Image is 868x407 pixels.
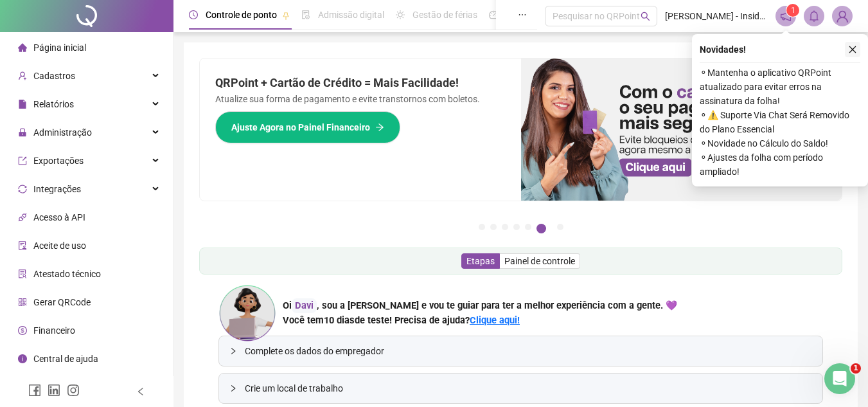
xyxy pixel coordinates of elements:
span: bell [808,10,820,22]
span: de teste! Precisa de ajuda? [355,314,470,326]
span: home [18,43,27,52]
span: Central de ajuda [33,354,98,364]
sup: 1 [786,4,799,17]
button: Mensagens [64,289,128,340]
span: Crie um local de trabalho [245,381,812,395]
div: 1Cadastre colaborador🧑🏽‍💼 [24,191,233,212]
span: instagram [67,384,80,397]
img: ana-icon.cad42e3e8b8746aecfa2.png [218,284,276,342]
div: Vamos mudar a forma de controlar o ponto? [18,50,239,96]
span: ⚬ Ajustes da folha com período ampliado! [700,150,860,179]
img: 94520 [833,6,852,26]
button: 3 [502,224,508,230]
span: 1 [851,363,861,374]
span: api [18,213,27,222]
h1: Tarefas [103,6,156,28]
span: qrcode [18,298,27,307]
div: Fechar [226,5,249,28]
span: linkedin [48,384,60,397]
span: pushpin [282,12,290,19]
span: Ajuste Agora no Painel Financeiro [231,120,370,134]
span: collapsed [229,384,237,392]
span: sun [396,10,405,19]
span: lock [18,128,27,137]
div: [PERSON_NAME] como cadastrar seus colaboradores. [49,217,224,244]
span: Painel de controle [504,256,575,266]
span: sync [18,185,27,194]
span: dollar [18,326,27,335]
span: Administração [33,127,92,138]
span: Novidades ! [700,42,746,57]
span: file [18,100,27,109]
div: Crie um local de trabalho [219,374,822,403]
span: Ajuda [148,321,173,330]
span: dashboard [489,10,498,19]
span: close [848,45,857,54]
span: export [18,156,27,165]
span: Acesso à API [33,212,85,222]
div: Oi , sou a [PERSON_NAME] e vou te guiar para ter a melhor experiência com a gente. 💜 [283,298,677,313]
p: Atualize sua forma de pagamento e evite transtornos com boletos. [215,92,506,106]
span: collapsed [229,347,237,355]
span: Financeiro [33,325,75,336]
button: Ajuda [128,289,193,340]
span: Início [20,321,44,330]
span: Integrações [33,184,81,194]
span: ⚬ Mantenha o aplicativo QRPoint atualizado para evitar erros na assinatura da folha! [700,66,860,108]
span: file-done [301,10,310,19]
span: Você tem [283,314,324,326]
span: notification [780,10,792,22]
span: info-circle [18,354,27,363]
span: Relatórios [33,99,74,109]
span: Etapas [466,256,495,266]
div: Aqui estão algumas etapas para você começar a trabalhar! [18,96,239,127]
span: Tarefas [206,321,243,330]
button: Iniciar cadastro [49,254,149,280]
button: 1 [479,224,485,230]
div: Cadastre colaborador🧑🏽‍💼 [49,195,218,208]
span: Exportações [33,156,84,166]
button: 2 [490,224,497,230]
span: Atestado técnico [33,269,101,279]
span: Mensagens [71,321,121,330]
span: ellipsis [518,10,527,19]
span: Controle de ponto [206,10,277,20]
span: Complete os dados do empregador [245,344,812,358]
span: 1 [791,6,795,15]
span: Aceite de uso [33,240,86,251]
h2: QRPoint + Cartão de Crédito = Mais Facilidade! [215,74,506,92]
span: dias [337,314,355,326]
span: Admissão digital [318,10,384,20]
button: 6 [536,224,546,233]
span: facebook [28,384,41,397]
span: audit [18,241,27,250]
button: Ajuste Agora no Painel Financeiro [215,111,400,143]
span: arrow-right [375,123,384,132]
span: clock-circle [189,10,198,19]
span: ⚬ ⚠️ Suporte Via Chat Será Removido do Plano Essencial [700,108,860,136]
span: 10 [324,314,355,326]
span: left [136,387,145,396]
iframe: Intercom live chat [824,363,855,394]
button: Tarefas [193,289,257,340]
button: 7 [557,224,563,230]
button: 4 [513,224,520,230]
span: Gestão de férias [412,10,477,20]
div: Complete os dados do empregador [219,336,822,366]
div: Davi [292,298,317,313]
span: solution [18,269,27,278]
span: Página inicial [33,42,86,53]
p: Cerca de 4 minutos [157,141,245,154]
span: Cadastros [33,71,75,81]
a: Clique aqui! [470,314,520,326]
img: banner%2F75947b42-3b94-469c-a360-407c2d3115d7.png [521,59,842,201]
span: [PERSON_NAME] - Insider Soluções Elétricas Ltda [665,9,768,23]
p: 3 passos [13,141,52,154]
span: Gerar QRCode [33,297,91,307]
span: search [641,12,650,21]
span: user-add [18,71,27,80]
button: 5 [525,224,531,230]
span: ⚬ Novidade no Cálculo do Saldo! [700,136,860,150]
